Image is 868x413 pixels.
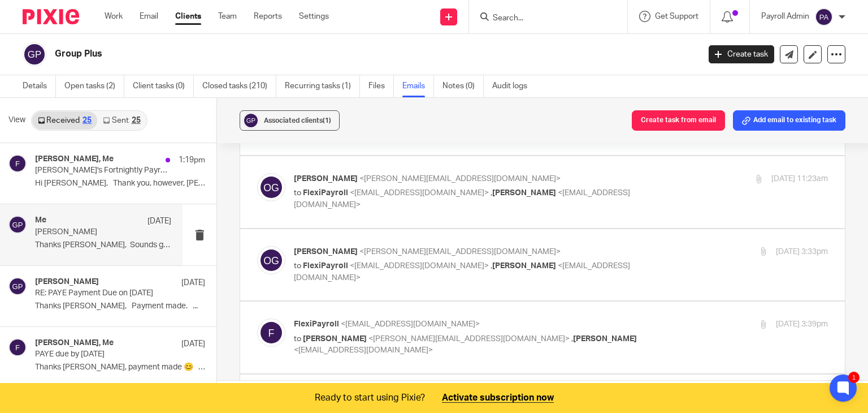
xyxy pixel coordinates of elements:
[8,114,25,126] span: View
[240,110,340,131] button: Associated clients(1)
[492,14,593,24] input: Search
[257,173,285,201] img: svg%3E
[179,154,205,166] p: 1:19pm
[52,1,62,10] span: 😊
[35,154,114,164] h4: [PERSON_NAME], Me
[848,372,860,383] div: 1
[97,111,146,130] a: Sent25
[63,104,151,113] span: no later than 4.30pm
[35,240,171,250] p: Thanks [PERSON_NAME], Sounds good to me and...
[186,70,301,79] span: ) need to be
[35,166,171,175] p: [PERSON_NAME]'s Fortnightly Payroll [DATE]
[359,175,561,183] span: <[PERSON_NAME][EMAIL_ADDRESS][DOMAIN_NAME]>
[299,11,329,22] a: Settings
[265,92,348,102] u: finalised/approved/
[74,58,77,67] span: :
[294,262,301,270] span: to
[491,189,492,197] span: ,
[230,70,301,79] u: finalised/approved/
[571,335,573,343] span: ,
[35,302,205,311] p: Thanks [PERSON_NAME], Payment made. ...
[294,248,358,256] span: [PERSON_NAME]
[105,11,123,22] a: Work
[573,335,637,343] span: [PERSON_NAME]
[175,11,201,22] a: Clients
[35,363,205,372] p: Thanks [PERSON_NAME], payment made 😊 From:...
[157,194,368,203] span: mailto:[PERSON_NAME][EMAIL_ADDRESS][DOMAIN_NAME]
[655,12,698,20] span: Get Support
[254,11,282,22] a: Reports
[776,246,828,258] p: [DATE] 3:33pm
[402,75,434,97] a: Emails
[133,75,194,97] a: Client tasks (0)
[23,75,56,97] a: Details
[90,70,93,79] span: (
[8,154,27,173] img: svg%3E
[101,208,106,217] u: 2
[218,11,237,22] a: Team
[35,277,99,287] h4: [PERSON_NAME]
[442,75,484,97] a: Notes (0)
[215,92,348,102] span: ) need to be
[140,11,158,22] a: Email
[491,262,492,270] span: ,
[294,335,301,343] span: to
[55,48,565,60] h2: Group Plus
[733,110,845,131] button: Add email to existing task
[8,216,27,234] img: svg%3E
[257,246,285,274] img: svg%3E
[771,173,828,185] p: [DATE] 11:23am
[370,194,431,203] a: [DOMAIN_NAME]
[2,137,155,190] img: emails
[35,227,144,237] p: [PERSON_NAME]
[35,179,205,188] p: Hi [PERSON_NAME], Thank you, however, [PERSON_NAME]...
[8,277,27,295] img: svg%3E
[303,335,367,343] span: [PERSON_NAME]
[350,262,489,270] span: <[EMAIL_ADDRESS][DOMAIN_NAME]>
[776,319,828,330] p: [DATE] 3:39pm
[86,208,105,217] b: Dial
[294,175,358,183] span: [PERSON_NAME]
[323,117,331,124] span: (1)
[85,81,88,91] span: :
[23,42,46,66] img: svg%3E
[132,117,141,124] div: 25
[815,8,833,26] img: svg%3E
[368,335,570,343] span: <[PERSON_NAME][EMAIL_ADDRESS][DOMAIN_NAME]>
[492,75,536,97] a: Audit logs
[294,346,433,354] span: <[EMAIL_ADDRESS][DOMAIN_NAME]>
[135,219,198,228] a: [DOMAIN_NAME]
[72,206,151,215] a: [URL][DOMAIN_NAME]
[35,216,46,225] h4: Me
[341,320,480,328] span: <[EMAIL_ADDRESS][DOMAIN_NAME]>
[632,110,725,131] button: Create task from email
[492,189,556,197] span: [PERSON_NAME]
[294,320,339,328] span: FlexiPayroll
[350,189,489,197] span: <[EMAIL_ADDRESS][DOMAIN_NAME]>
[155,242,228,251] a: [DOMAIN_NAME]
[294,189,630,209] span: <[EMAIL_ADDRESS][DOMAIN_NAME]>
[147,216,171,227] p: [DATE]
[368,75,394,97] a: Files
[46,81,304,91] span: . This is to allow time for any issues arising with loading the payrolls!
[23,9,79,24] img: Pixie
[93,70,186,79] span: that go through the Bank
[151,104,449,113] span: . This is to allow time for any issues arising with loading the payrolls!
[104,92,107,102] span: (
[359,248,561,256] span: <[PERSON_NAME][EMAIL_ADDRESS][DOMAIN_NAME]>
[107,92,214,102] span: that go through the Bank
[257,319,285,347] img: svg%3E
[264,117,331,124] span: Associated clients
[294,262,630,282] span: <[EMAIL_ADDRESS][DOMAIN_NAME]>
[83,117,92,124] div: 25
[301,70,503,79] span: and payments showing as paid into our Trust Account
[285,75,360,97] a: Recurring tasks (1)
[709,45,774,63] a: Create task
[242,112,259,129] img: svg%3E
[116,230,121,239] u: 2
[64,75,124,97] a: Open tasks (2)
